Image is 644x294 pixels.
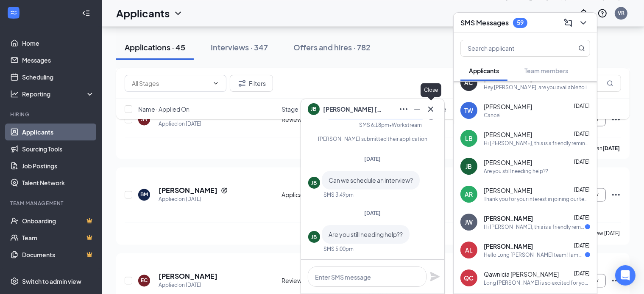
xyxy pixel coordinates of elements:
div: Are you still needing help?? [484,168,548,175]
svg: ChevronDown [212,80,219,87]
div: TW [465,106,474,115]
div: BM [140,191,148,198]
span: Applicants [469,67,499,74]
a: SurveysCrown [22,263,95,280]
div: Application [282,191,351,199]
svg: Ellipses [611,190,621,200]
svg: Notifications [579,8,589,18]
div: Applied on [DATE] [159,281,217,290]
h5: [PERSON_NAME] [159,186,217,195]
div: Hey [PERSON_NAME], are you available to interview [DATE] at 10:00AM? [484,84,590,91]
div: AC [465,78,474,87]
svg: Ellipses [399,104,409,114]
div: Interviews · 347 [211,42,268,52]
svg: QuestionInfo [597,8,608,18]
div: AR [465,190,473,198]
div: [PERSON_NAME] submitted their application [308,135,437,143]
span: [PERSON_NAME] [PERSON_NAME] [323,104,382,114]
div: Open Intercom Messenger [615,265,636,286]
div: LB [465,134,473,143]
svg: Analysis [10,90,19,98]
span: [PERSON_NAME] [484,186,532,195]
h3: SMS Messages [460,18,509,27]
div: Switch to admin view [22,277,81,286]
span: [DATE] [365,156,381,162]
a: Job Postings [22,157,95,174]
div: JW [465,218,473,226]
div: Long [PERSON_NAME] is so excited for you to join our team! Do you know anyone else who might be i... [484,279,590,286]
div: Team Management [10,200,93,207]
span: [DATE] [574,131,590,137]
div: Review Stage [282,277,351,285]
h5: [PERSON_NAME] [159,272,217,281]
div: Offers and hires · 782 [293,42,371,52]
a: OnboardingCrown [22,212,95,229]
span: [PERSON_NAME] [484,158,532,167]
span: [DATE] [574,270,590,277]
div: QC [464,274,474,282]
svg: Cross [426,104,436,114]
a: Messages [22,52,95,69]
button: Cross [424,102,438,116]
input: All Stages [132,79,209,88]
div: Reporting [22,90,95,98]
a: Applicants [22,124,95,140]
span: [PERSON_NAME] [484,130,532,139]
span: [DATE] [574,242,590,249]
div: SMS 6:18pm [359,121,389,129]
a: DocumentsCrown [22,246,95,263]
div: Thank you for your interest in joining our team. We would like to invite you to a preliminary pho... [484,195,590,203]
div: JB [312,234,317,241]
div: Hi [PERSON_NAME], this is a friendly reminder. Your meeting with Long [PERSON_NAME] for Team Memb... [484,223,585,231]
span: [DATE] [574,103,590,109]
b: [DATE] [602,146,620,152]
div: Applied on [DATE] [159,195,228,204]
button: ComposeMessage [561,16,575,30]
svg: MagnifyingGlass [578,45,585,52]
svg: Plane [430,272,440,282]
div: SMS 5:00pm [323,245,354,253]
div: 59 [517,19,524,26]
button: Ellipses [397,102,410,116]
span: Team members [524,67,568,74]
button: ChevronDown [577,16,590,30]
span: [DATE] [574,187,590,193]
button: Minimize [410,102,424,116]
svg: Minimize [412,104,422,114]
span: Are you still needing help?? [329,231,403,238]
span: Name · Applied On [138,105,190,113]
span: Stage [282,105,298,113]
div: Close [421,83,441,97]
span: [DATE] [365,210,381,216]
div: EC [141,277,148,284]
div: Cancel [484,112,501,119]
span: [PERSON_NAME] [484,242,533,250]
svg: Filter [237,78,247,88]
div: Hiring [10,111,93,118]
svg: Collapse [82,9,90,17]
a: Sourcing Tools [22,140,95,157]
svg: ChevronDown [173,8,183,18]
a: TeamCrown [22,229,95,246]
span: Can we schedule an interview? [329,176,413,184]
div: JB [466,162,472,170]
h1: Applicants [116,6,170,20]
a: Scheduling [22,69,95,85]
svg: Reapply [221,187,228,194]
span: [DATE] [574,214,590,221]
div: VR [618,9,624,16]
a: Talent Network [22,174,95,191]
span: [DATE] [574,159,590,165]
svg: Ellipses [611,276,621,286]
svg: ChevronDown [578,18,588,28]
div: AL [465,246,473,254]
span: [PERSON_NAME] [484,102,532,111]
div: JB [312,179,317,187]
button: Filter Filters [230,75,273,92]
span: • Workstream [389,121,422,129]
div: Hello Long [PERSON_NAME] team! I am Available [DATE] all day, [DATE] 8AM to 10AM, and [DATE] all ... [484,251,585,258]
span: [PERSON_NAME] [484,214,533,223]
div: Hi [PERSON_NAME], this is a friendly reminder. Your meeting with Long [PERSON_NAME] for Team Memb... [484,140,590,147]
a: Home [22,35,95,52]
